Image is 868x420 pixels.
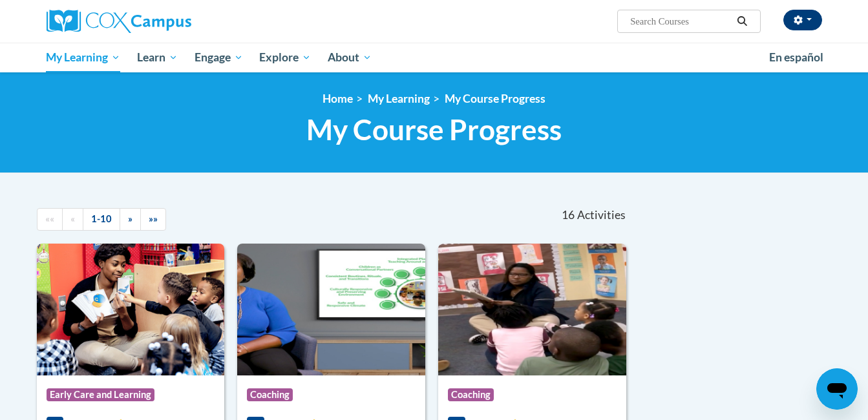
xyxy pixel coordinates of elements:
span: » [128,213,132,224]
input: Search Courses [629,14,732,29]
a: Next [120,208,141,231]
span: Coaching [448,388,494,401]
div: Main menu [27,43,842,72]
span: My Learning [46,50,120,65]
a: En español [761,44,832,71]
a: Engage [186,43,251,72]
span: Activities [577,208,626,222]
a: My Course Progress [445,92,545,105]
img: Cox Campus [47,10,191,33]
a: Cox Campus [47,10,292,33]
a: My Learning [368,92,430,105]
a: Home [323,92,353,105]
span: Engage [195,50,243,65]
iframe: Button to launch messaging window [816,368,858,410]
span: »» [149,213,158,224]
a: Learn [129,43,186,72]
span: « [70,213,75,224]
span: En español [769,50,823,64]
span: Early Care and Learning [47,388,154,401]
span: About [328,50,372,65]
span: My Course Progress [306,112,562,147]
a: End [140,208,166,231]
a: Previous [62,208,83,231]
img: Course Logo [438,244,626,375]
a: Explore [251,43,319,72]
a: 1-10 [83,208,120,231]
a: My Learning [38,43,129,72]
button: Account Settings [783,10,822,30]
span: «« [45,213,54,224]
span: 16 [562,208,575,222]
span: Explore [259,50,311,65]
img: Course Logo [37,244,225,375]
a: About [319,43,380,72]
button: Search [732,14,752,29]
span: Learn [137,50,178,65]
span: Coaching [247,388,293,401]
img: Course Logo [237,244,425,375]
a: Begining [37,208,63,231]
